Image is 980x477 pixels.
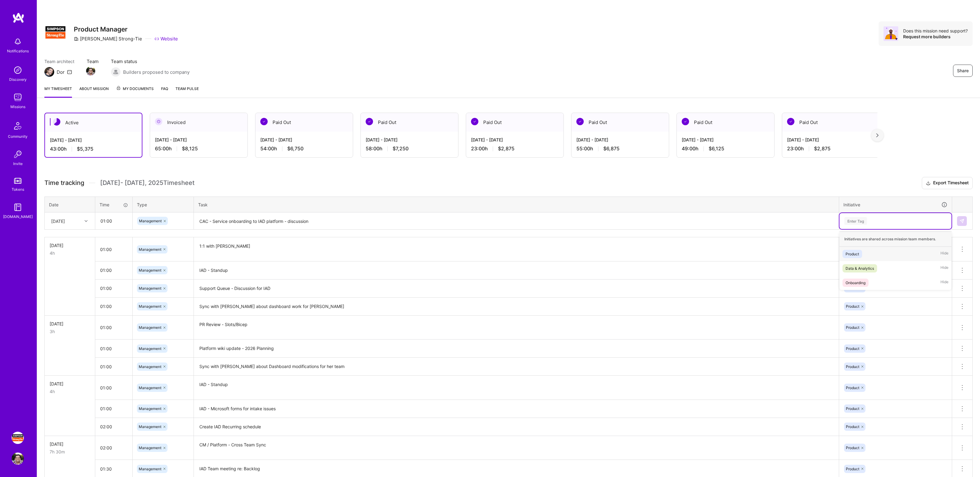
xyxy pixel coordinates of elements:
[139,364,161,369] span: Management
[10,118,25,133] img: Community
[133,197,194,212] th: Type
[57,69,65,75] div: Dor
[846,364,859,369] span: Product
[44,179,84,187] span: Time tracking
[498,145,514,152] span: $2,875
[139,304,161,309] span: Management
[139,247,161,252] span: Management
[139,268,161,272] span: Management
[85,220,88,223] i: icon Chevron
[12,36,24,48] img: bell
[782,113,880,132] div: Paid Out
[846,304,859,309] span: Product
[53,118,60,126] img: Active
[12,91,24,103] img: teamwork
[884,26,898,41] img: Avatar
[50,250,90,256] div: 4h
[194,376,838,399] textarea: IAD - Standup
[846,280,865,286] div: Onboarding
[576,145,664,152] div: 55:00 h
[45,197,95,212] th: Date
[95,280,132,296] input: HH:MM
[116,85,154,92] span: My Documents
[366,145,453,152] div: 58:00 h
[50,328,90,335] div: 3h
[361,113,458,132] div: Paid Out
[175,86,199,91] span: Team Pulse
[194,419,838,435] textarea: Create IAD Recurring schedule
[940,250,948,258] span: Hide
[682,137,769,143] div: [DATE] - [DATE]
[846,424,859,429] span: Product
[95,298,132,314] input: HH:MM
[959,219,964,223] img: Submit
[45,113,142,132] div: Active
[846,445,859,450] span: Product
[846,325,859,330] span: Product
[123,69,190,75] span: Builders proposed to company
[255,113,353,132] div: Paid Out
[260,137,348,143] div: [DATE] - [DATE]
[466,113,563,132] div: Paid Out
[843,201,948,208] div: Initiative
[100,179,194,187] span: [DATE] - [DATE] , 2025 Timesheet
[787,137,875,143] div: [DATE] - [DATE]
[471,118,478,125] img: Paid Out
[260,118,268,125] img: Paid Out
[95,400,132,417] input: HH:MM
[940,279,948,287] span: Hide
[50,242,90,249] div: [DATE]
[116,85,154,98] a: My Documents
[940,264,948,272] span: Hide
[51,218,65,224] div: [DATE]
[903,28,968,34] div: Does this mission need support?
[77,146,93,152] span: $5,375
[95,319,132,336] input: HH:MM
[155,137,243,143] div: [DATE] - [DATE]
[194,437,838,460] textarea: CM / Platform - Cross Team Sync
[86,66,95,76] img: Team Member Avatar
[957,68,969,74] span: Share
[44,85,72,98] a: My timesheet
[139,346,161,351] span: Management
[926,180,931,186] i: icon Download
[682,145,769,152] div: 49:00 h
[194,197,839,212] th: Task
[50,321,90,327] div: [DATE]
[10,103,25,110] div: Missions
[844,216,867,226] div: Enter Tag
[393,145,409,152] span: $7,250
[50,146,137,152] div: 43:00 h
[876,133,879,137] img: right
[139,445,161,450] span: Management
[139,219,162,223] span: Management
[194,280,838,297] textarea: Support Queue - Discussion for IAD
[260,145,348,152] div: 54:00 h
[154,36,178,42] a: Website
[13,160,23,167] div: Invite
[9,76,27,83] div: Discovery
[175,85,199,98] a: Team Pulse
[87,66,95,76] a: Team Member Avatar
[194,340,838,357] textarea: Platform wiki update - 2026 Planning
[7,48,29,54] div: Notifications
[194,262,838,279] textarea: IAD - Standup
[677,113,774,132] div: Paid Out
[155,145,243,152] div: 65:00 h
[96,213,132,229] input: HH:MM
[95,440,132,456] input: HH:MM
[79,85,109,98] a: About Mission
[846,406,859,411] span: Product
[576,118,584,125] img: Paid Out
[182,145,198,152] span: $8,125
[709,145,724,152] span: $6,125
[100,201,128,208] div: Time
[194,316,838,339] textarea: PR Review - Slots/Bicep
[10,453,25,465] a: User Avatar
[139,385,161,390] span: Management
[50,449,90,455] div: 7h 30m
[576,137,664,143] div: [DATE] - [DATE]
[194,238,838,261] textarea: 1:1 with [PERSON_NAME]
[814,145,831,152] span: $2,875
[139,467,161,471] span: Management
